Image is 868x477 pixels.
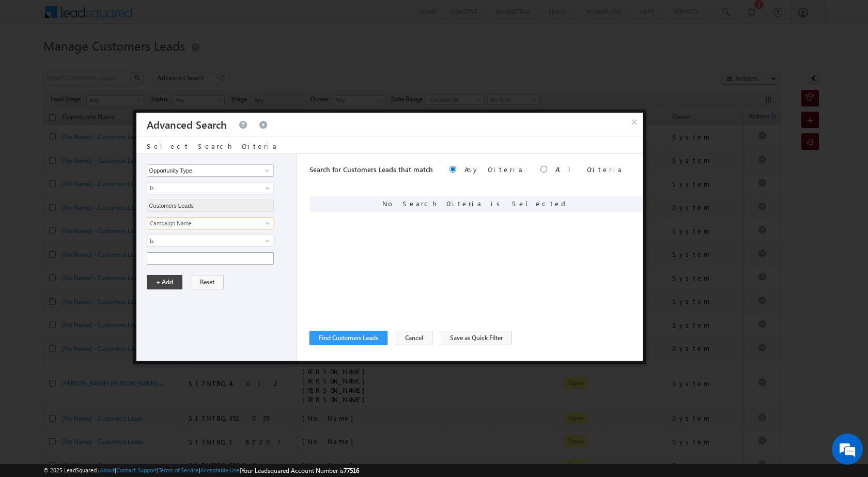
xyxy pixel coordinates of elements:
[259,165,272,176] a: Show All Items
[147,219,259,228] span: Campaign Name
[116,467,157,473] a: Contact Support
[147,275,182,289] button: + Add
[241,467,359,474] span: Your Leadsquared Account Number is
[147,113,227,136] h3: Advanced Search
[147,183,259,193] span: Is
[555,165,623,174] label: All Criteria
[626,113,643,131] button: ×
[159,467,199,473] a: Terms of Service
[309,331,388,345] button: Find Customers Leads
[396,331,432,345] button: Cancel
[147,235,273,247] a: Is
[54,54,174,68] div: Leave a message
[147,217,273,229] a: Campaign Name
[309,196,643,212] div: No Search Criteria is Selected
[147,236,259,245] span: Is
[147,142,278,150] span: Select Search Criteria
[344,467,359,474] span: 77516
[147,164,274,177] input: Type to Search
[464,165,524,174] label: Any Criteria
[43,466,359,475] span: © 2025 LeadSquared | | | | |
[191,275,224,289] button: Reset
[441,331,512,345] button: Save as Quick Filter
[100,467,115,473] a: About
[200,467,240,473] a: Acceptable Use
[147,182,273,194] a: Is
[309,165,433,174] span: Search for Customers Leads that match
[18,54,43,68] img: d_60004797649_company_0_60004797649
[13,96,189,310] textarea: Type your message and click 'Submit'
[151,318,188,332] em: Submit
[147,199,274,212] input: Type to Search
[169,5,194,30] div: Minimize live chat window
